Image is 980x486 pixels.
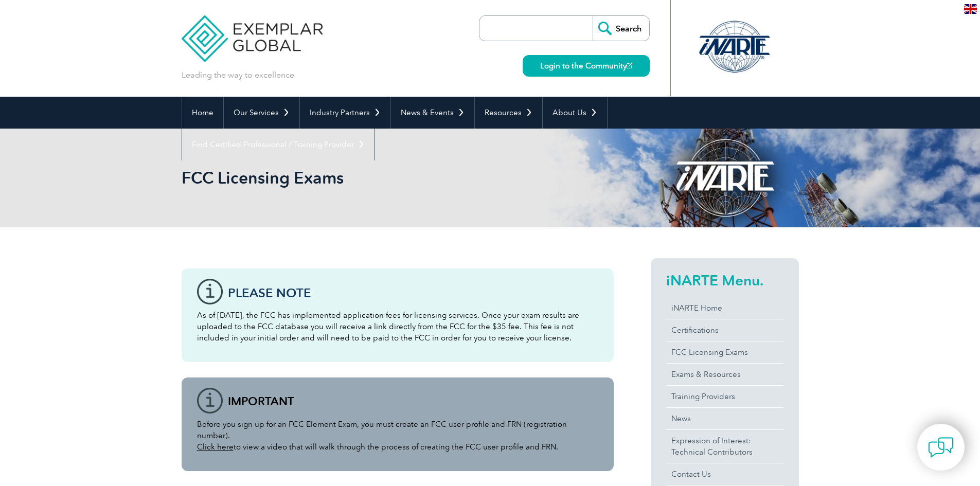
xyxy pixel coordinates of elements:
a: Contact Us [666,463,783,485]
a: Exams & Resources [666,364,783,385]
a: Home [182,97,223,129]
a: News [666,408,783,429]
a: Our Services [224,97,299,129]
a: iNARTE Home [666,297,783,319]
a: Resources [475,97,542,129]
a: Certifications [666,319,783,341]
a: Industry Partners [300,97,390,129]
h2: FCC Licensing Exams [182,170,614,186]
a: About Us [543,97,607,129]
a: Find Certified Professional / Training Provider [182,129,375,160]
input: Search [593,16,649,41]
p: As of [DATE], the FCC has implemented application fees for licensing services. Once your exam res... [197,310,598,344]
a: News & Events [391,97,474,129]
p: Leading the way to excellence [182,69,294,81]
p: Before you sign up for an FCC Element Exam, you must create an FCC user profile and FRN (registra... [197,419,598,453]
h3: Please note [228,286,598,299]
img: open_square.png [627,63,632,68]
a: Expression of Interest:Technical Contributors [666,430,783,463]
img: en [964,4,977,14]
h2: iNARTE Menu. [666,272,783,289]
img: contact-chat.png [928,435,954,460]
a: Click here [197,442,234,452]
a: FCC Licensing Exams [666,341,783,363]
a: Login to the Community [523,55,650,77]
a: Training Providers [666,386,783,407]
